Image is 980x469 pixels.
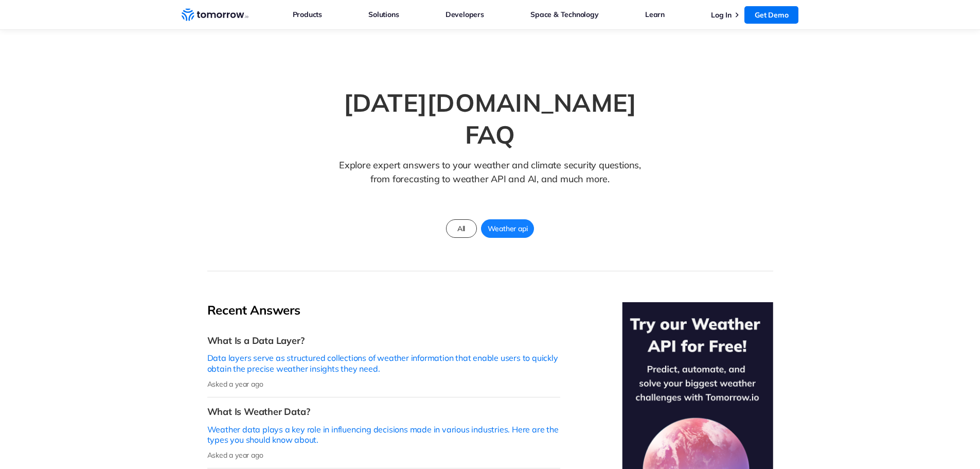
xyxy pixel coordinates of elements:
[744,6,798,24] a: Get Demo
[207,353,560,374] p: Data layers serve as structured collections of weather information that enable users to quickly o...
[446,8,484,21] a: Developers
[182,7,248,23] a: Home link
[446,219,477,238] a: All
[334,158,646,202] p: Explore expert answers to your weather and climate security questions, from forecasting to weathe...
[207,424,560,446] p: Weather data plays a key role in influencing decisions made in various industries. Here are the t...
[482,222,534,235] span: Weather api
[207,302,560,318] h2: Recent Answers
[207,379,560,389] p: Asked a year ago
[207,397,560,468] a: What Is Weather Data?Weather data plays a key role in influencing decisions made in various indus...
[207,326,560,397] a: What Is a Data Layer?Data layers serve as structured collections of weather information that enab...
[293,8,322,21] a: Products
[207,335,560,346] h3: What Is a Data Layer?
[207,406,560,418] h3: What Is Weather Data?
[530,8,598,21] a: Space & Technology
[645,8,665,21] a: Learn
[207,450,560,460] p: Asked a year ago
[481,219,534,238] a: Weather api
[451,222,471,235] span: All
[315,86,665,151] h1: [DATE][DOMAIN_NAME] FAQ
[368,8,399,21] a: Solutions
[711,10,732,20] a: Log In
